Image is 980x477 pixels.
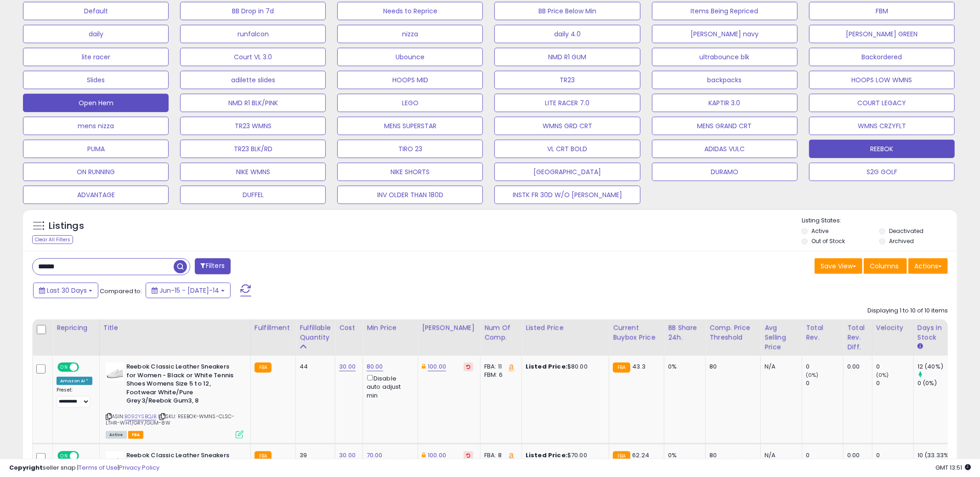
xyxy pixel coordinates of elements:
button: Slides [23,71,169,89]
button: TIRO 23 [337,140,483,158]
div: Avg Selling Price [765,323,798,352]
div: Comp. Price Threshold [709,323,757,342]
span: 2025-08-14 13:51 GMT [935,463,971,472]
div: FBA: 11 [484,363,515,371]
button: HOOPS MID [337,71,483,89]
div: Clear All Filters [32,235,73,244]
span: FBA [128,431,144,439]
div: Total Rev. [806,323,839,342]
span: Compared to: [100,287,142,295]
button: Ubounce [337,48,483,66]
button: COURT LEGACY [809,94,955,112]
div: Repricing [57,323,96,333]
small: Days In Stock. [918,342,923,351]
div: 0 [806,379,843,387]
span: Last 30 Days [47,286,87,295]
button: TR23 BLK/RD [180,140,326,158]
button: INV OLDER THAN 180D [337,186,483,204]
button: WMNS GRD CRT [494,117,640,135]
button: daily [23,25,169,43]
span: All listings currently available for purchase on Amazon [106,431,127,439]
div: 0 [876,363,913,371]
button: PUMA [23,140,169,158]
button: Court VL 3.0 [180,48,326,66]
button: NMD R1 BLK/PINK [180,94,326,112]
button: INSTK FR 30D W/O [PERSON_NAME] [494,186,640,204]
b: Listed Price: [526,362,567,371]
button: Default [23,2,169,20]
button: HOOPS LOW WMNS [809,71,955,89]
div: Days In Stock [918,323,951,342]
div: Preset: [57,387,92,408]
label: Deactivated [889,227,923,235]
div: 0 (0%) [918,379,955,387]
div: FBM: 6 [484,371,515,379]
button: REEBOK [809,140,955,158]
button: Last 30 Days [33,283,98,298]
strong: Copyright [9,463,43,472]
button: mens nizza [23,117,169,135]
div: $80.00 [526,363,602,371]
button: adilette slides [180,71,326,89]
button: Items Being Repriced [652,2,798,20]
label: Out of Stock [811,237,845,245]
span: Jun-15 - [DATE]-14 [159,286,219,295]
div: 80 [709,363,753,371]
div: BB Share 24h. [668,323,702,342]
span: OFF [78,363,92,371]
button: Backordered [809,48,955,66]
div: Current Buybox Price [613,323,660,342]
button: S2G GOLF [809,163,955,181]
button: backpacks [652,71,798,89]
div: 0 [806,363,843,371]
small: FBA [613,363,630,373]
img: 31s-1I9fIcL._SL40_.jpg [106,363,124,381]
button: NIKE WMNS [180,163,326,181]
button: DURAMO [652,163,798,181]
small: FBA [255,363,272,373]
div: 0% [668,363,698,371]
button: BB Price Below Min [494,2,640,20]
p: Listing States: [802,216,957,225]
button: FBM [809,2,955,20]
button: ultrabounce blk [652,48,798,66]
div: Velocity [876,323,910,333]
button: LEGO [337,94,483,112]
small: (0%) [876,371,889,379]
button: DUFFEL [180,186,326,204]
span: ON [58,363,70,371]
div: Disable auto adjust min [367,373,411,400]
button: TR23 WMNS [180,117,326,135]
div: [PERSON_NAME] [422,323,476,333]
button: Filters [195,258,231,274]
button: ON RUNNING [23,163,169,181]
button: MENS SUPERSTAR [337,117,483,135]
button: NMD R1 GUM [494,48,640,66]
div: 12 (40%) [918,363,955,371]
a: Terms of Use [79,463,118,472]
div: 0 [876,379,913,387]
button: nizza [337,25,483,43]
button: Needs to Reprice [337,2,483,20]
div: 44 [300,363,328,371]
div: Min Price [367,323,414,333]
a: B092YSBQJB [125,413,157,420]
div: Fulfillable Quantity [300,323,331,342]
button: [PERSON_NAME] navy [652,25,798,43]
button: WMNS CRZYFLT [809,117,955,135]
div: Listed Price [526,323,605,333]
a: Privacy Policy [119,463,159,472]
button: KAPTIR 3.0 [652,94,798,112]
button: BB Drop in 7d [180,2,326,20]
small: (0%) [806,371,819,379]
div: Title [103,323,247,333]
a: 100.00 [428,362,446,371]
button: Save View [815,258,862,274]
h5: Listings [49,220,84,233]
button: [GEOGRAPHIC_DATA] [494,163,640,181]
button: lite racer [23,48,169,66]
button: NIKE SHORTS [337,163,483,181]
div: ASIN: [106,363,244,437]
button: runfalcon [180,25,326,43]
button: Jun-15 - [DATE]-14 [146,283,231,298]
